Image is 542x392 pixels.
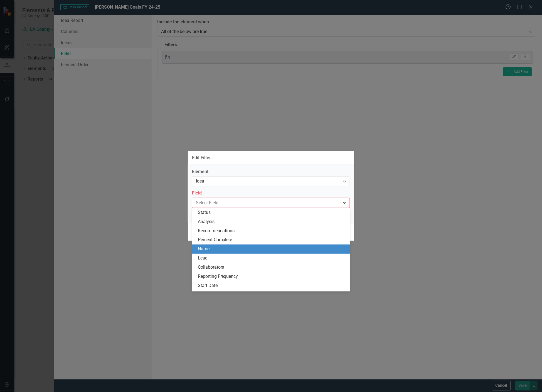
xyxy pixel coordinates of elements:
[198,264,347,271] div: Collaborators
[198,283,347,289] div: Start Date
[198,246,347,252] div: Name
[198,209,347,216] div: Status
[198,237,347,243] div: Percent Complete
[198,255,347,261] div: Lead
[196,178,340,185] div: Idea
[192,155,211,160] div: Edit Filter
[198,228,347,234] div: Recommendations
[198,219,347,225] div: Analysis
[192,169,350,175] label: Element
[198,273,347,280] div: Reporting Frequency
[192,190,350,196] label: Field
